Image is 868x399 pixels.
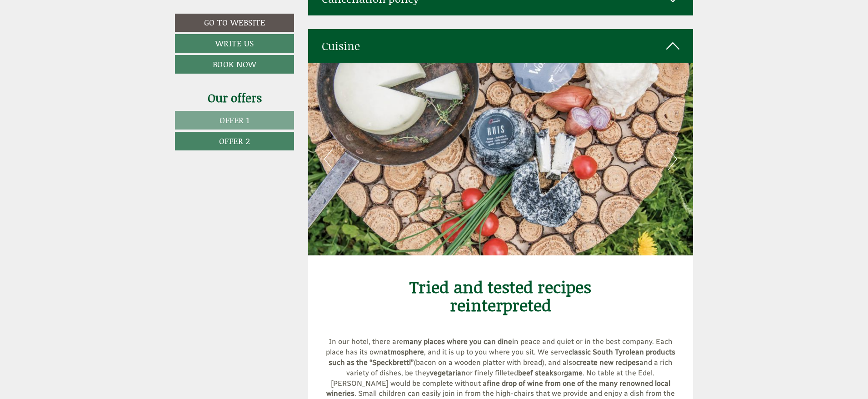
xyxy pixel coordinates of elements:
h1: Tried and tested recipes reinterpreted [322,278,680,332]
a: Go to website [175,14,294,32]
span: Offer 1 [219,114,249,126]
strong: create new recipes [576,358,639,367]
strong: vegetarian [430,369,466,377]
strong: game [564,369,583,377]
div: Cuisine [308,29,693,63]
strong: classic South Tyrolean products such as the “Speckbrettl” [329,348,675,367]
button: Previous [324,148,334,170]
a: Book now [175,55,294,74]
strong: fine drop of wine from one of the many renowned local wineries [326,379,670,398]
strong: many places where you can dine [403,337,512,346]
a: Write us [175,34,294,53]
div: Our offers [175,90,294,106]
span: Offer 2 [219,135,250,147]
strong: beef steaks [518,369,557,377]
button: Next [668,148,677,170]
strong: atmosphere [384,348,424,356]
